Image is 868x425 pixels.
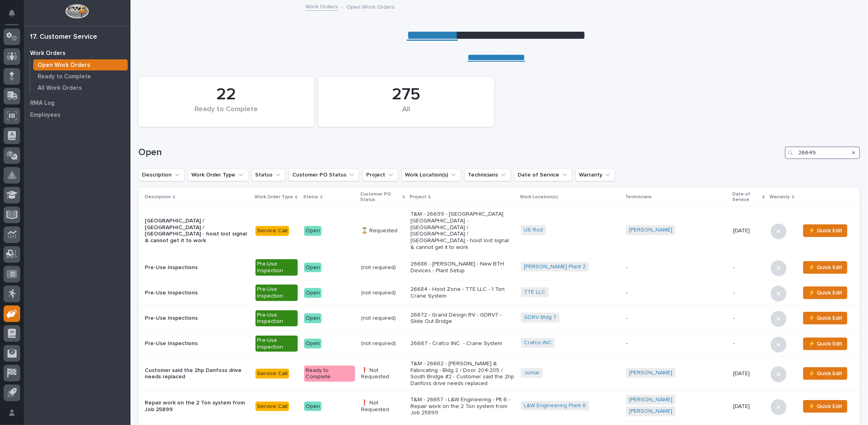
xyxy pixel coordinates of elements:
[361,315,405,322] p: (not required)
[30,112,61,119] p: Employees
[252,169,286,181] button: Status
[626,340,727,347] p: -
[145,218,249,244] p: [GEOGRAPHIC_DATA] / [GEOGRAPHIC_DATA] / [GEOGRAPHIC_DATA] - hoist lost signal & cannot get it to ...
[524,340,552,346] a: Crafco INC
[138,331,860,357] tr: Pre-Use InspectionsPre-Use InspectionOpen(not required)26667 - Crafco INC - Crane SystemCrafco IN...
[255,336,297,352] div: Pre-Use Inspection
[524,289,545,296] a: TTE LLC
[38,73,91,80] p: Ready to Complete
[138,147,782,158] h1: Open
[24,109,130,121] a: Employees
[514,169,572,181] button: Date of Service
[803,367,847,380] button: ⚡ Quick Edit
[255,285,297,301] div: Pre-Use Inspection
[304,313,321,323] div: Open
[361,290,405,296] p: (not required)
[524,264,586,270] a: [PERSON_NAME] Plant 2
[289,169,359,181] button: Customer PO Status
[524,402,586,409] a: L&W Engineering Plant 6
[10,9,20,22] div: Notifications
[626,290,727,296] p: -
[255,402,289,412] div: Service Call
[255,226,289,236] div: Service Call
[304,366,355,382] div: Ready to Complete
[803,312,847,324] button: ⚡ Quick Edit
[347,2,395,11] p: Open Work Orders
[361,340,405,347] p: (not required)
[575,169,615,181] button: Warranty
[733,340,764,347] p: -
[770,193,790,201] p: Warranty
[410,261,514,274] p: 26686 - [PERSON_NAME] - New BTH Devices - Plant Setup
[152,105,301,122] div: Ready to Complete
[145,367,249,381] p: Customer said the 2hp Danfoss drive needs replaced
[38,62,90,69] p: Open Work Orders
[808,339,842,349] span: ⚡ Quick Edit
[733,228,764,234] p: [DATE]
[410,312,514,325] p: 26672 - Grand Design RV - GDRV7 - Slide Out Bridge
[30,100,55,107] p: RMA Log
[625,193,652,201] p: Technicians
[4,5,20,21] button: Notifications
[808,263,842,272] span: ⚡ Quick Edit
[304,339,321,349] div: Open
[524,314,556,321] a: GDRV Bldg 7
[629,408,672,415] a: [PERSON_NAME]
[138,280,860,305] tr: Pre-Use InspectionsPre-Use InspectionOpen(not required)26684 - Hoist Zone - TTE LLC - 1 Ton Crane...
[138,305,860,331] tr: Pre-Use InspectionsPre-Use InspectionOpen(not required)26672 - Grand Design RV - GDRV7 - Slide Ou...
[808,402,842,411] span: ⚡ Quick Edit
[732,190,760,205] p: Date of Service
[361,264,405,271] p: (not required)
[152,85,301,104] div: 22
[629,397,672,403] a: [PERSON_NAME]
[524,227,543,233] a: US Rod
[304,226,321,236] div: Open
[808,226,842,235] span: ⚡ Quick Edit
[306,2,338,11] a: Work Orders
[629,227,672,233] a: [PERSON_NAME]
[363,169,398,181] button: Project
[255,259,297,276] div: Pre-Use Inspection
[138,391,860,422] tr: Repair work on the 2 Ton system from Job 25899Service CallOpen❗ Not RequestedT&M - 26657 - L&W En...
[733,403,764,410] p: [DATE]
[629,370,672,376] a: [PERSON_NAME]
[361,400,405,413] p: ❗ Not Requested
[361,367,405,381] p: ❗ Not Requested
[733,370,764,377] p: [DATE]
[410,340,514,347] p: 26667 - Crafco INC - Crane System
[626,264,727,271] p: -
[188,169,248,181] button: Work Order Type
[520,193,558,201] p: Work Location(s)
[24,97,130,109] a: RMA Log
[524,370,540,376] a: Jomar
[303,193,318,201] p: Status
[401,169,461,181] button: Work Location(s)
[138,169,185,181] button: Description
[410,397,514,416] p: T&M - 26657 - L&W Engineering - Plt 6 - Repair work on the 2 Ton system from Job 25899
[30,71,130,82] a: Ready to Complete
[24,47,130,59] a: Work Orders
[361,228,405,234] p: ⌛ Requested
[138,357,860,391] tr: Customer said the 2hp Danfoss drive needs replacedService CallReady to Complete❗ Not RequestedT&M...
[38,85,82,92] p: All Work Orders
[145,315,249,322] p: Pre-Use Inspections
[138,207,860,255] tr: [GEOGRAPHIC_DATA] / [GEOGRAPHIC_DATA] / [GEOGRAPHIC_DATA] - hoist lost signal & cannot get it to ...
[464,169,511,181] button: Technicians
[65,4,89,19] img: Workspace Logo
[145,290,249,296] p: Pre-Use Inspections
[30,33,97,42] div: 17. Customer Service
[255,369,289,379] div: Service Call
[138,255,860,280] tr: Pre-Use InspectionsPre-Use InspectionOpen(not required)26686 - [PERSON_NAME] - New BTH Devices - ...
[30,50,66,57] p: Work Orders
[410,360,514,387] p: T&M - 26662 - [PERSON_NAME] & Fabricating - Bldg 2 / Door 204-205 / South Bridge #2 - Customer sa...
[145,264,249,271] p: Pre-Use Inspections
[733,264,764,271] p: -
[30,82,130,93] a: All Work Orders
[145,340,249,347] p: Pre-Use Inspections
[410,286,514,300] p: 26684 - Hoist Zone - TTE LLC - 1 Ton Crane System
[255,310,297,327] div: Pre-Use Inspection
[803,286,847,299] button: ⚡ Quick Edit
[808,313,842,323] span: ⚡ Quick Edit
[304,263,321,273] div: Open
[785,146,860,159] input: Search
